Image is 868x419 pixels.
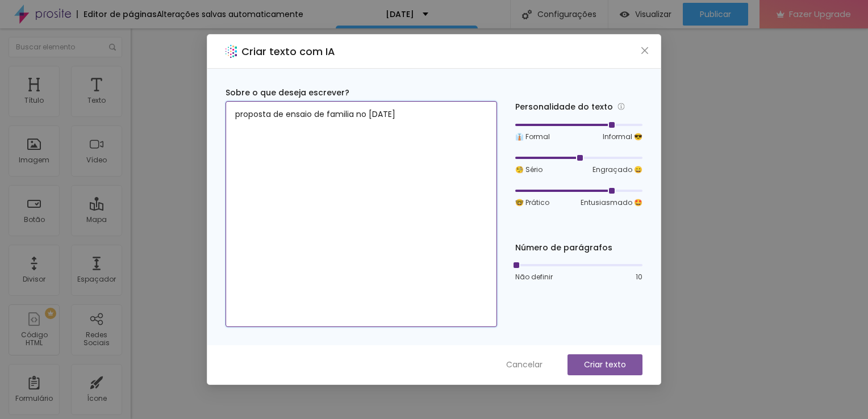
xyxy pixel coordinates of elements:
[515,272,553,282] span: Não definir
[640,46,649,55] span: close
[567,354,642,375] button: Criar texto
[226,87,497,99] div: Sobre o que deseja escrever?
[581,198,642,208] span: Entusiasmado 🤩
[506,359,542,371] span: Cancelar
[495,354,554,375] button: Cancelar
[515,242,642,254] div: Número de parágrafos
[636,272,642,282] span: 10
[592,165,642,175] span: Engraçado 😄
[515,132,550,142] span: 👔 Formal
[241,44,335,59] h2: Criar texto com IA
[603,132,642,142] span: Informal 😎
[515,100,642,114] div: Personalidade do texto
[226,101,497,327] textarea: proposta de ensaio de familia no [DATE]
[515,198,549,208] span: 🤓 Prático
[639,45,651,57] button: Close
[584,359,626,371] p: Criar texto
[515,165,542,175] span: 🧐 Sério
